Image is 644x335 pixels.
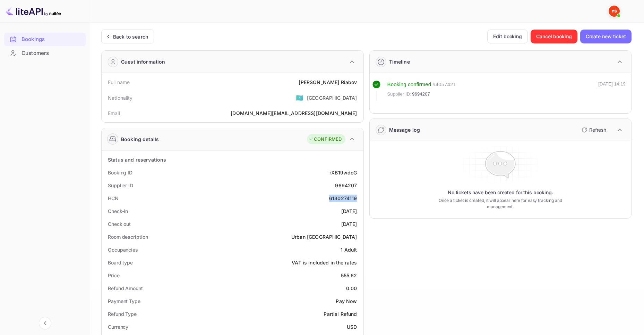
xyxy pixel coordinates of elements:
div: Bookings [4,33,86,46]
span: Supplier ID: [387,91,412,98]
div: Currency [108,323,128,330]
div: Partial Refund [324,310,357,318]
div: CONFIRMED [309,136,342,143]
div: [DATE] 14:19 [598,81,626,101]
div: Urban [GEOGRAPHIC_DATA] [291,233,357,240]
div: [PERSON_NAME] Riabov [299,79,357,86]
button: Collapse navigation [39,317,51,329]
p: Once a ticket is created, it will appear here for easy tracking and management. [430,197,571,210]
div: Guest information [121,58,165,65]
div: Back to search [113,33,148,40]
div: HCN [108,195,119,202]
button: Edit booking [487,30,528,43]
div: 6130274119 [329,195,357,202]
div: Nationality [108,94,133,101]
div: [DOMAIN_NAME][EMAIL_ADDRESS][DOMAIN_NAME] [231,109,357,117]
div: Payment Type [108,297,140,305]
div: Supplier ID [108,182,133,189]
div: # 4057421 [432,81,456,89]
p: No tickets have been created for this booking. [448,189,553,196]
div: Message log [389,126,420,133]
div: Status and reservations [108,156,166,163]
div: 9694207 [335,182,357,189]
div: Occupancies [108,246,138,253]
a: Customers [4,47,86,59]
div: Timeline [389,58,410,65]
div: Board type [108,259,133,266]
div: Full name [108,79,130,86]
a: Bookings [4,33,86,46]
div: Booking details [121,136,159,143]
div: 555.62 [341,272,357,279]
button: Create new ticket [580,30,632,43]
div: Email [108,109,120,117]
div: Booking confirmed [387,81,431,89]
div: rXB19wdoG [329,169,357,176]
div: 1 Adult [341,246,357,253]
div: Refund Amount [108,285,143,292]
img: LiteAPI logo [6,6,61,17]
div: Refund Type [108,310,137,318]
div: Price [108,272,120,279]
div: Pay Now [336,297,357,305]
div: [DATE] [341,220,357,228]
p: Refresh [589,126,606,133]
div: Check out [108,220,131,228]
div: USD [347,323,357,330]
div: [GEOGRAPHIC_DATA] [307,94,357,101]
span: 9694207 [412,91,430,98]
div: 0.00 [346,285,357,292]
div: [DATE] [341,207,357,215]
div: VAT is included in the rates [292,259,357,266]
img: Yandex Support [609,6,620,17]
div: Check-in [108,207,128,215]
span: United States [295,91,303,104]
button: Cancel booking [531,30,577,43]
div: Customers [22,49,82,57]
div: Customers [4,47,86,60]
div: Booking ID [108,169,132,176]
div: Room description [108,233,148,240]
button: Refresh [577,124,609,136]
div: Bookings [22,35,82,43]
